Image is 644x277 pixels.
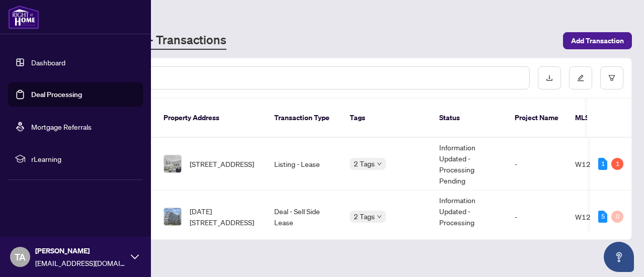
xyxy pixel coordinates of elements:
[35,245,126,256] span: [PERSON_NAME]
[31,122,92,131] a: Mortgage Referrals
[611,211,623,223] div: 0
[538,66,561,89] button: download
[507,99,567,138] th: Project Name
[35,257,126,268] span: [EMAIL_ADDRESS][DOMAIN_NAME]
[546,74,553,81] span: download
[190,158,254,169] span: [STREET_ADDRESS]
[507,191,567,243] td: -
[577,74,584,81] span: edit
[571,33,624,49] span: Add Transaction
[567,99,627,138] th: MLS #
[431,191,507,243] td: Information Updated - Processing Pending
[431,138,507,191] td: Information Updated - Processing Pending
[15,250,26,264] span: TA
[611,158,623,170] div: 1
[598,158,607,170] div: 1
[604,242,634,272] button: Open asap
[354,211,375,222] span: 2 Tags
[575,212,618,221] span: W12238358
[155,99,266,138] th: Property Address
[31,58,65,67] a: Dashboard
[507,138,567,191] td: -
[266,191,342,243] td: Deal - Sell Side Lease
[563,32,632,49] button: Add Transaction
[31,153,136,164] span: rLearning
[266,138,342,191] td: Listing - Lease
[31,90,82,99] a: Deal Processing
[431,99,507,138] th: Status
[600,66,623,89] button: filter
[575,159,618,168] span: W12355978
[377,161,382,166] span: down
[377,214,382,219] span: down
[164,208,181,225] img: thumbnail-img
[342,99,431,138] th: Tags
[266,99,342,138] th: Transaction Type
[569,66,592,89] button: edit
[8,5,39,29] img: logo
[598,211,607,223] div: 5
[354,158,375,169] span: 2 Tags
[190,206,258,228] span: [DATE][STREET_ADDRESS]
[164,155,181,172] img: thumbnail-img
[608,74,615,81] span: filter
